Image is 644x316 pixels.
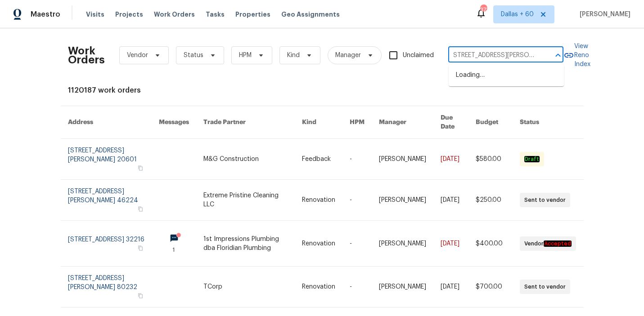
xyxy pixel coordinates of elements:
[196,106,294,139] th: Trade Partner
[372,221,433,267] td: [PERSON_NAME]
[342,180,372,221] td: -
[196,139,294,180] td: M&G Construction
[196,221,294,267] td: 1st Impressions Plumbing dba Floridian Plumbing
[468,106,513,139] th: Budget
[295,267,342,307] td: Renovation
[563,42,590,69] a: View Reno Index
[196,180,294,221] td: Extreme Pristine Cleaning LLC
[335,51,361,60] span: Manager
[295,106,342,139] th: Kind
[86,10,104,19] span: Visits
[154,10,195,19] span: Work Orders
[184,51,203,60] span: Status
[501,10,534,19] span: Dallas + 60
[196,267,294,307] td: TCorp
[372,139,433,180] td: [PERSON_NAME]
[152,106,196,139] th: Messages
[61,106,152,139] th: Address
[372,180,433,221] td: [PERSON_NAME]
[136,164,144,172] button: Copy Address
[576,10,630,19] span: [PERSON_NAME]
[68,86,576,95] div: 1120187 work orders
[235,10,270,19] span: Properties
[480,5,486,14] div: 373
[552,49,564,62] button: Close
[342,267,372,307] td: -
[136,292,144,300] button: Copy Address
[287,51,300,60] span: Kind
[342,221,372,267] td: -
[372,267,433,307] td: [PERSON_NAME]
[127,51,148,60] span: Vendor
[295,221,342,267] td: Renovation
[295,139,342,180] td: Feedback
[68,46,105,64] h2: Work Orders
[281,10,340,19] span: Geo Assignments
[342,139,372,180] td: -
[115,10,143,19] span: Projects
[372,106,433,139] th: Manager
[433,106,469,139] th: Due Date
[136,205,144,213] button: Copy Address
[31,10,60,19] span: Maestro
[448,49,538,62] input: Enter in an address
[239,51,252,60] span: HPM
[206,11,225,18] span: Tasks
[342,106,372,139] th: HPM
[136,244,144,252] button: Copy Address
[295,180,342,221] td: Renovation
[513,106,583,139] th: Status
[403,51,434,60] span: Unclaimed
[449,64,564,86] div: Loading…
